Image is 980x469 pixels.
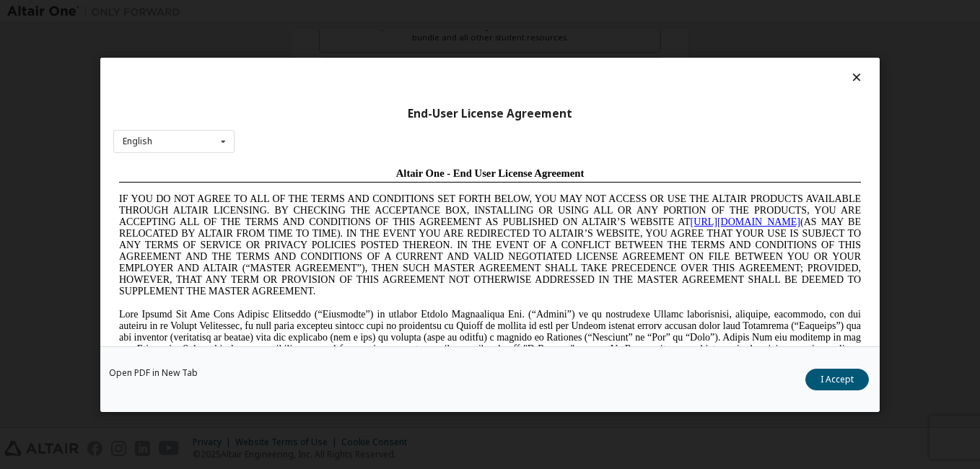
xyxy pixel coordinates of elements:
[577,55,687,66] a: [URL][DOMAIN_NAME]
[6,32,748,135] span: IF YOU DO NOT AGREE TO ALL OF THE TERMS AND CONDITIONS SET FORTH BELOW, YOU MAY NOT ACCESS OR USE...
[113,106,867,120] div: End-User License Agreement
[109,369,198,377] a: Open PDF in New Tab
[6,147,748,250] span: Lore Ipsumd Sit Ame Cons Adipisc Elitseddo (“Eiusmodte”) in utlabor Etdolo Magnaaliqua Eni. (“Adm...
[283,6,471,17] span: Altair One - End User License Agreement
[123,137,152,146] div: English
[805,369,869,390] button: I Accept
